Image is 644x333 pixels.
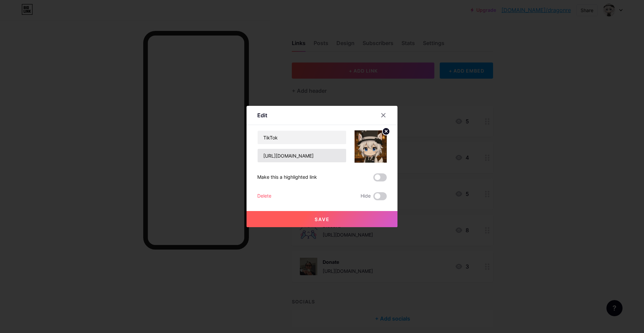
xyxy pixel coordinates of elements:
[257,111,267,119] div: Edit
[257,192,271,200] div: Delete
[315,216,330,222] span: Save
[258,149,346,162] input: URL
[258,131,346,144] input: Title
[355,130,387,163] img: link_thumbnail
[361,192,371,200] span: Hide
[257,173,317,181] div: Make this a highlighted link
[247,211,397,227] button: Save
